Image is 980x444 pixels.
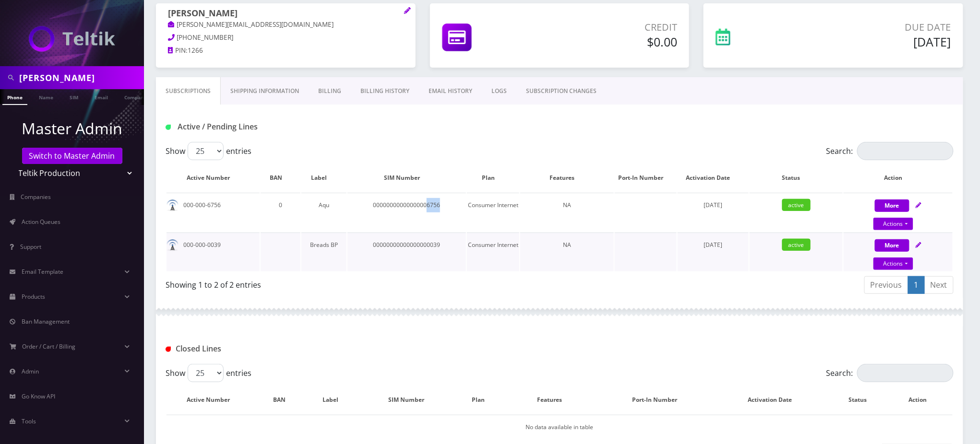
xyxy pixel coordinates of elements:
[2,89,27,105] a: Phone
[301,164,347,192] th: Label: activate to sort column ascending
[177,33,234,42] span: [PHONE_NUMBER]
[168,8,404,20] h1: [PERSON_NAME]
[363,386,459,414] th: SIM Number: activate to sort column ascending
[22,317,70,326] span: Ban Management
[516,77,606,105] a: SUBSCRIPTION CHANGES
[864,276,908,294] a: Previous
[261,193,300,232] td: 0
[166,122,418,131] h1: Active / Pending Lines
[347,164,466,192] th: SIM Number: activate to sort column ascending
[29,26,115,52] img: Teltik Production
[22,268,63,276] span: Email Template
[347,233,466,271] td: 00000000000000000039
[750,164,843,192] th: Status: activate to sort column ascending
[167,415,953,439] td: No data available in table
[188,364,224,382] select: Showentries
[19,69,142,87] input: Search in Company
[419,77,482,105] a: EMAIL HISTORY
[168,20,334,30] a: [PERSON_NAME][EMAIL_ADDRESS][DOMAIN_NAME]
[844,164,953,192] th: Action: activate to sort column ascending
[924,276,954,294] a: Next
[782,199,811,211] span: active
[166,275,552,291] div: Showing 1 to 2 of 2 entries
[90,89,113,104] a: Email
[520,233,613,271] td: NA
[520,193,613,232] td: NA
[301,233,347,271] td: Breads BP
[22,218,60,226] span: Action Queues
[167,164,260,192] th: Active Number: activate to sort column ascending
[22,417,36,425] span: Tools
[166,125,171,130] img: Active / Pending Lines
[826,142,954,160] label: Search:
[460,386,507,414] th: Plan: activate to sort column ascending
[301,193,347,232] td: Aqu
[799,20,951,35] p: Due Date
[482,77,516,105] a: LOGS
[188,142,224,160] select: Showentries
[166,142,251,160] label: Show entries
[188,46,203,55] span: 1266
[20,243,41,251] span: Support
[520,164,613,192] th: Features: activate to sort column ascending
[167,193,260,232] td: 000-000-6756
[309,386,362,414] th: Label: activate to sort column ascending
[261,386,308,414] th: BAN: activate to sort column ascending
[718,386,832,414] th: Activation Date: activate to sort column ascending
[166,344,418,353] h1: Closed Lines
[34,89,58,104] a: Name
[167,386,260,414] th: Active Number: activate to sort column descending
[873,218,913,230] a: Actions
[167,199,179,211] img: default.png
[546,35,678,49] h5: $0.00
[678,164,749,192] th: Activation Date: activate to sort column ascending
[166,347,171,352] img: Closed Lines
[467,193,519,232] td: Consumer Internet
[857,142,954,160] input: Search:
[875,199,909,212] button: More
[546,20,678,35] p: Credit
[908,276,925,294] a: 1
[120,89,152,104] a: Company
[168,46,188,56] a: PIN:
[166,364,251,382] label: Show entries
[602,386,717,414] th: Port-In Number: activate to sort column ascending
[261,164,300,192] th: BAN: activate to sort column ascending
[22,367,39,375] span: Admin
[467,164,519,192] th: Plan: activate to sort column ascending
[167,233,260,271] td: 000-000-0039
[704,241,722,249] span: [DATE]
[65,89,83,104] a: SIM
[167,239,179,251] img: default.png
[704,201,722,209] span: [DATE]
[873,257,913,270] a: Actions
[21,193,51,201] span: Companies
[309,77,351,105] a: Billing
[467,233,519,271] td: Consumer Internet
[826,364,954,382] label: Search:
[799,35,951,49] h5: [DATE]
[857,364,954,382] input: Search:
[22,292,45,301] span: Products
[833,386,893,414] th: Status: activate to sort column ascending
[782,239,811,251] span: active
[221,77,309,105] a: Shipping Information
[347,193,466,232] td: 00000000000000006756
[22,392,55,400] span: Go Know API
[156,77,221,105] a: Subscriptions
[22,148,122,164] a: Switch to Master Admin
[875,239,909,252] button: More
[893,386,953,414] th: Action : activate to sort column ascending
[23,342,76,351] span: Order / Cart / Billing
[508,386,601,414] th: Features: activate to sort column ascending
[351,77,419,105] a: Billing History
[615,164,677,192] th: Port-In Number: activate to sort column ascending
